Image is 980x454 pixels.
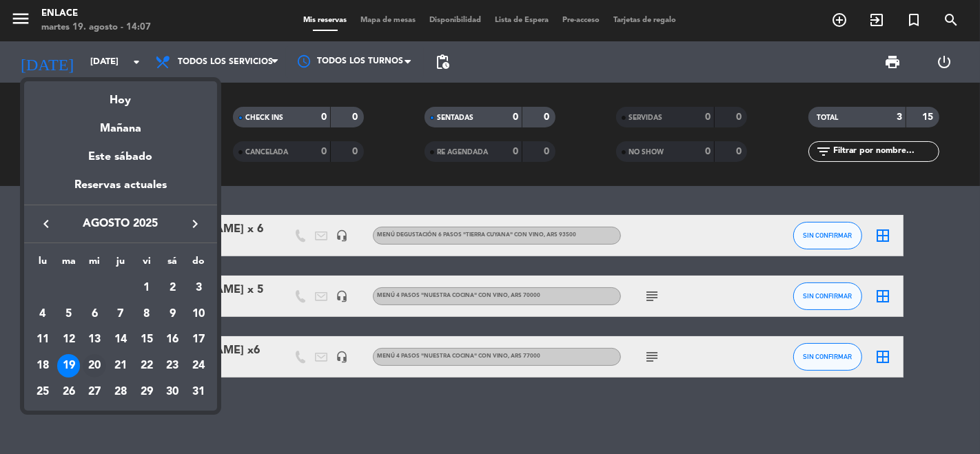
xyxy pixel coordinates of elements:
[187,380,210,404] div: 31
[134,301,160,327] td: 8 de agosto de 2025
[108,353,134,379] td: 21 de agosto de 2025
[185,254,212,275] th: domingo
[134,327,160,353] td: 15 de agosto de 2025
[183,215,207,233] button: keyboard_arrow_right
[57,380,81,404] div: 26
[134,275,160,301] td: 1 de agosto de 2025
[160,275,186,301] td: 2 de agosto de 2025
[109,302,132,326] div: 7
[185,327,212,353] td: 17 de agosto de 2025
[56,254,82,275] th: martes
[30,379,56,405] td: 25 de agosto de 2025
[135,328,159,351] div: 15
[83,328,106,351] div: 13
[81,327,108,353] td: 13 de agosto de 2025
[160,327,186,353] td: 16 de agosto de 2025
[187,302,210,326] div: 10
[187,276,210,300] div: 3
[109,380,132,404] div: 28
[57,354,81,378] div: 19
[30,353,56,379] td: 18 de agosto de 2025
[30,254,56,275] th: lunes
[108,379,134,405] td: 28 de agosto de 2025
[31,354,54,378] div: 18
[56,301,82,327] td: 5 de agosto de 2025
[135,380,159,404] div: 29
[161,354,184,378] div: 23
[83,302,106,326] div: 6
[31,328,54,351] div: 11
[24,110,217,138] div: Mañana
[31,380,54,404] div: 25
[108,327,134,353] td: 14 de agosto de 2025
[30,301,56,327] td: 4 de agosto de 2025
[56,327,82,353] td: 12 de agosto de 2025
[185,301,212,327] td: 10 de agosto de 2025
[134,254,160,275] th: viernes
[108,301,134,327] td: 7 de agosto de 2025
[81,301,108,327] td: 6 de agosto de 2025
[135,276,159,300] div: 1
[108,254,134,275] th: jueves
[31,302,54,326] div: 4
[135,354,159,378] div: 22
[30,275,134,301] td: AGO.
[81,254,108,275] th: miércoles
[185,379,212,405] td: 31 de agosto de 2025
[38,216,54,232] i: keyboard_arrow_left
[24,81,217,110] div: Hoy
[160,254,186,275] th: sábado
[187,216,203,232] i: keyboard_arrow_right
[135,302,159,326] div: 8
[187,354,210,378] div: 24
[160,379,186,405] td: 30 de agosto de 2025
[81,379,108,405] td: 27 de agosto de 2025
[161,302,184,326] div: 9
[24,176,217,205] div: Reservas actuales
[134,353,160,379] td: 22 de agosto de 2025
[59,215,183,233] span: agosto 2025
[56,379,82,405] td: 26 de agosto de 2025
[109,328,132,351] div: 14
[57,328,81,351] div: 12
[134,379,160,405] td: 29 de agosto de 2025
[185,275,212,301] td: 3 de agosto de 2025
[24,138,217,176] div: Este sábado
[83,380,106,404] div: 27
[161,276,184,300] div: 2
[30,327,56,353] td: 11 de agosto de 2025
[57,302,81,326] div: 5
[161,328,184,351] div: 16
[160,301,186,327] td: 9 de agosto de 2025
[56,353,82,379] td: 19 de agosto de 2025
[160,353,186,379] td: 23 de agosto de 2025
[109,354,132,378] div: 21
[185,353,212,379] td: 24 de agosto de 2025
[81,353,108,379] td: 20 de agosto de 2025
[161,380,184,404] div: 30
[34,215,59,233] button: keyboard_arrow_left
[187,328,210,351] div: 17
[83,354,106,378] div: 20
